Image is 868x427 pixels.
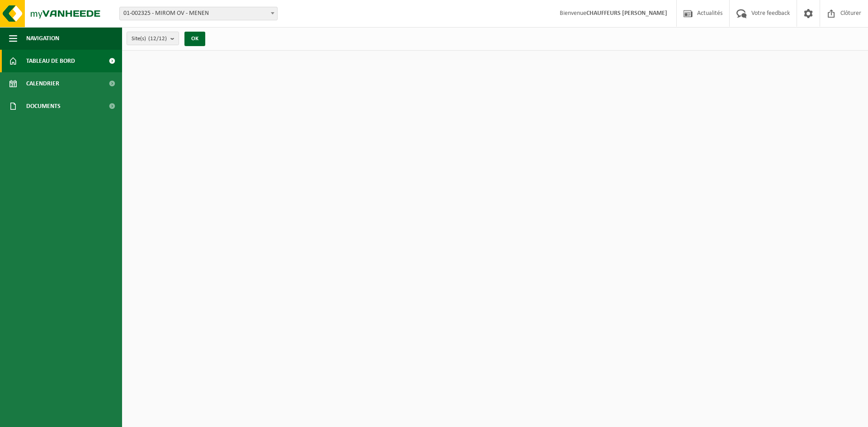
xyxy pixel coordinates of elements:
[26,72,59,95] span: Calendrier
[132,32,167,46] span: Site(s)
[120,7,277,20] span: 01-002325 - MIROM OV - MENEN
[184,32,205,46] button: OK
[26,27,59,50] span: Navigation
[586,10,667,17] strong: CHAUFFEURS [PERSON_NAME]
[127,32,179,45] button: Site(s)(12/12)
[148,36,167,42] count: (12/12)
[119,7,278,20] span: 01-002325 - MIROM OV - MENEN
[26,95,61,117] span: Documents
[26,50,75,72] span: Tableau de bord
